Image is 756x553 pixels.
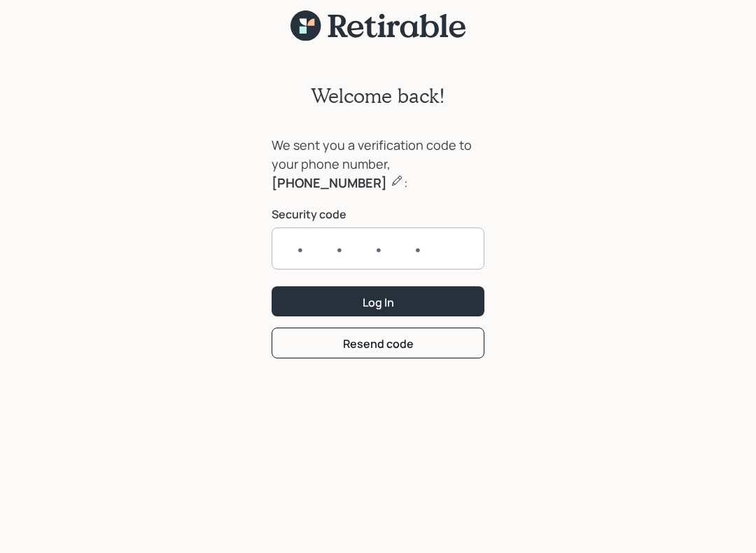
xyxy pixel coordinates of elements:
h2: Welcome back! [311,84,445,108]
input: •••• [272,227,484,269]
div: Resend code [343,336,414,351]
label: Security code [272,206,484,222]
button: Log In [272,286,484,316]
div: Log In [363,295,394,310]
div: We sent you a verification code to your phone number, : [272,136,484,192]
b: [PHONE_NUMBER] [272,174,387,191]
button: Resend code [272,328,484,358]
